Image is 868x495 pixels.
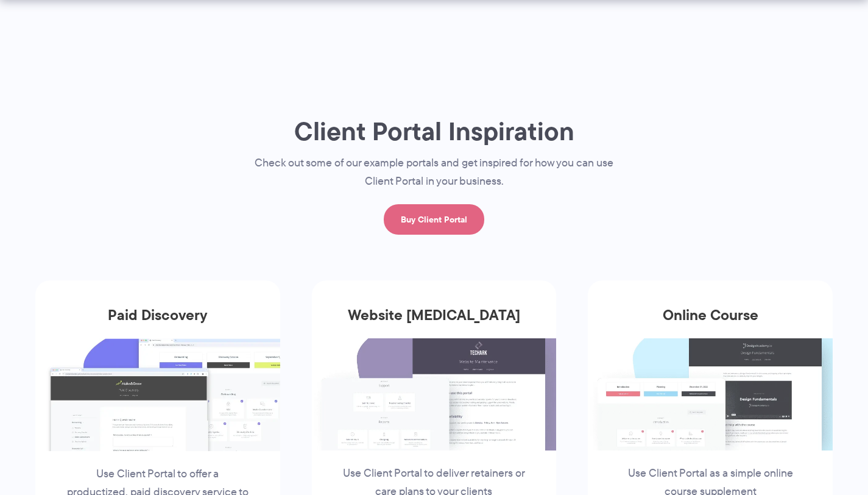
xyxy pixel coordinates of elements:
h3: Paid Discovery [35,307,280,338]
h3: Website [MEDICAL_DATA] [312,307,557,338]
p: Check out some of our example portals and get inspired for how you can use Client Portal in your ... [230,154,638,191]
h3: Online Course [588,307,833,338]
h1: Client Portal Inspiration [230,115,638,148]
a: Buy Client Portal [384,204,484,235]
